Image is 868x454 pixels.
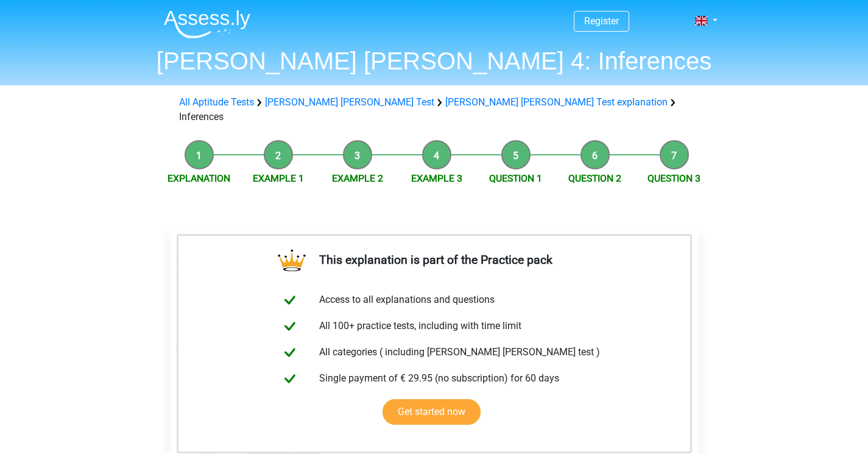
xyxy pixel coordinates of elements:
div: [PERSON_NAME] was always top of the class in math. She is still very good at math, but if she wan... [170,244,699,384]
img: Assessly [164,10,250,38]
div: Inferences [174,95,694,124]
a: Question 1 [489,172,542,184]
a: Question 2 [568,172,621,184]
a: Example 1 [253,172,304,184]
a: Get started now [383,399,481,425]
a: [PERSON_NAME] [PERSON_NAME] Test explanation [445,96,668,108]
a: Explanation [168,172,230,184]
a: All Aptitude Tests [179,96,254,108]
a: Register [584,15,619,27]
a: Example 3 [411,172,462,184]
a: [PERSON_NAME] [PERSON_NAME] Test [265,96,434,108]
a: Example 2 [332,172,383,184]
h1: [PERSON_NAME] [PERSON_NAME] 4: Inferences [154,46,715,76]
a: Question 3 [647,172,700,184]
